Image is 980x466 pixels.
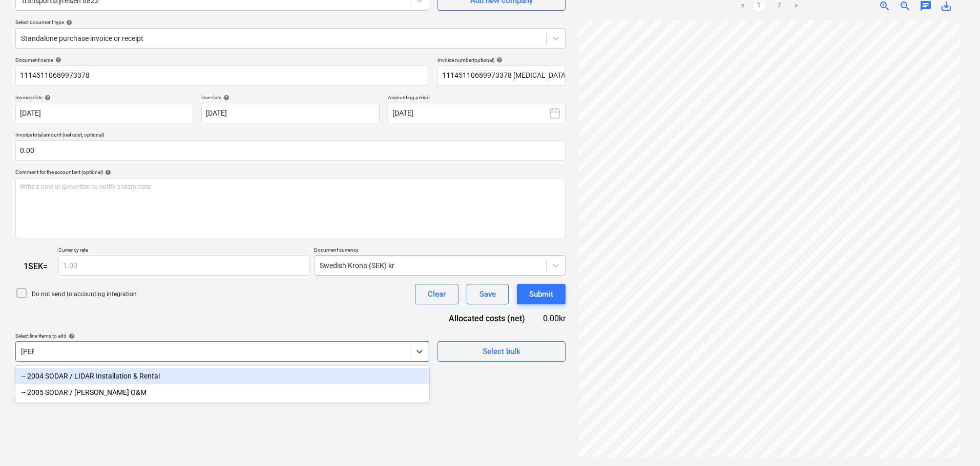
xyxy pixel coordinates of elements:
[43,95,51,101] span: help
[541,313,566,324] div: 0.00kr
[432,313,541,324] div: Allocated costs (net)
[15,94,193,101] div: Invoice date
[15,140,566,161] input: Invoice total amount (net cost, optional)
[929,417,980,466] iframe: Chat Widget
[388,94,566,103] p: Accounting period
[221,95,230,101] span: help
[437,57,566,63] div: Invoice number (optional)
[479,287,496,301] div: Save
[15,384,429,401] div: -- 2005 SODAR / [PERSON_NAME] O&M
[15,384,429,401] div: -- 2005 SODAR / LIDAR O&M
[201,103,379,123] input: Due date not specified
[483,345,520,358] div: Select bulk
[437,65,566,86] input: Invoice number
[517,284,566,304] button: Submit
[15,368,429,384] div: -- 2004 SODAR / LIDAR Installation & Rental
[58,247,310,255] p: Currency rate
[201,94,379,101] div: Due date
[64,19,72,26] span: help
[103,169,111,175] span: help
[494,57,503,63] span: help
[428,287,446,301] div: Clear
[53,57,61,63] span: help
[15,131,566,140] p: Invoice total amount (net cost, optional)
[67,333,75,339] span: help
[388,103,566,123] button: [DATE]
[15,261,58,271] div: 1 SEK =
[314,247,566,255] p: Document currency
[15,57,429,63] div: Document name
[15,332,429,339] div: Select line-items to add
[15,103,193,123] input: Invoice date not specified
[32,290,137,299] p: Do not send to accounting integration
[415,284,458,304] button: Clear
[15,19,566,26] div: Select document type
[437,341,566,362] button: Select bulk
[15,169,566,175] div: Comment for the accountant (optional)
[467,284,509,304] button: Save
[529,287,553,301] div: Submit
[15,65,429,86] input: Document name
